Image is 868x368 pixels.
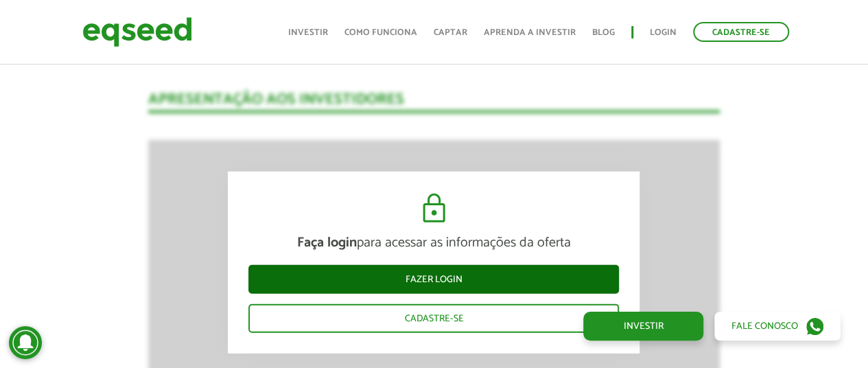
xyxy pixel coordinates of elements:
[248,265,619,294] a: Fazer login
[650,28,677,37] a: Login
[288,28,328,37] a: Investir
[248,235,619,251] p: para acessar as informações da oferta
[417,192,451,225] img: cadeado.svg
[434,28,467,37] a: Captar
[592,28,615,37] a: Blog
[484,28,576,37] a: Aprenda a investir
[714,312,841,341] a: Fale conosco
[344,28,417,37] a: Como funciona
[82,14,192,50] img: EqSeed
[583,312,703,341] a: Investir
[297,231,357,254] strong: Faça login
[693,22,789,42] a: Cadastre-se
[248,304,619,333] a: Cadastre-se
